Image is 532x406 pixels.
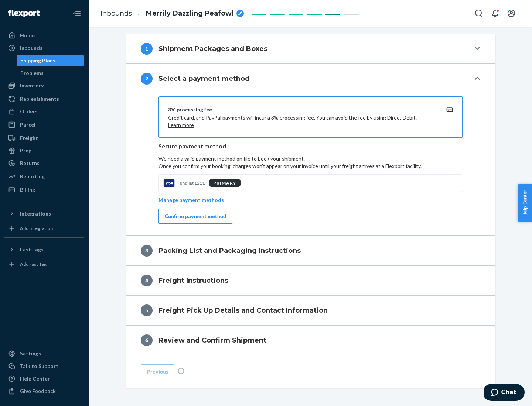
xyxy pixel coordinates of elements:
[8,10,40,17] img: Flexport logo
[4,119,84,131] a: Parcel
[4,373,84,385] a: Help Center
[20,362,58,370] div: Talk to Support
[20,375,50,382] div: Help Center
[4,80,84,92] a: Inventory
[20,388,56,395] div: Give Feedback
[158,74,250,83] h4: Select a payment method
[20,108,38,115] div: Orders
[4,258,84,270] a: Add Fast Tag
[17,67,85,79] a: Problems
[20,32,35,39] div: Home
[4,157,84,169] a: Returns
[126,236,495,265] button: 3Packing List and Packaging Instructions
[141,364,174,379] button: Previous
[20,95,59,103] div: Replenishments
[158,246,301,255] h4: Packing List and Packaging Instructions
[69,6,84,21] button: Close Navigation
[100,9,132,17] a: Inbounds
[20,147,31,154] div: Prep
[20,57,55,64] div: Shipping Plans
[168,106,436,113] div: 3% processing fee
[141,275,153,286] div: 4
[20,44,42,52] div: Inbounds
[4,208,84,220] button: Integrations
[4,42,84,54] a: Inbounds
[4,184,84,196] a: Billing
[141,43,153,55] div: 1
[168,114,436,129] p: Credit card, and PayPal payments will incur a 3% processing fee. You can avoid the fee by using D...
[180,180,205,186] p: ending 1211
[158,142,463,151] p: Secure payment method
[4,145,84,156] a: Prep
[168,121,194,129] button: Learn more
[4,93,84,105] a: Replenishments
[20,246,44,253] div: Fast Tags
[4,360,84,372] button: Talk to Support
[126,34,495,63] button: 1Shipment Packages and Boxes
[95,3,250,24] ol: breadcrumbs
[20,121,35,128] div: Parcel
[4,244,84,255] button: Fast Tags
[141,245,153,257] div: 3
[20,134,38,142] div: Freight
[20,210,51,217] div: Integrations
[126,296,495,325] button: 5Freight Pick Up Details and Contact Information
[4,30,84,41] a: Home
[4,171,84,182] a: Reporting
[518,184,532,222] button: Help Center
[146,9,233,18] span: Merrily Dazzling Peafowl
[158,209,232,224] button: Confirm payment method
[158,155,463,170] p: We need a valid payment method on file to book your shipment.
[4,385,84,397] button: Give Feedback
[165,213,226,220] div: Confirm payment method
[17,55,85,66] a: Shipping Plans
[484,384,525,402] iframe: Opens a widget where you can chat to one of our agents
[141,73,153,85] div: 2
[4,348,84,359] a: Settings
[158,336,266,345] h4: Review and Confirm Shipment
[158,162,463,170] p: Once you confirm your booking, charges won't appear on your invoice until your freight arrives at...
[126,326,495,355] button: 6Review and Confirm Shipment
[488,6,502,21] button: Open notifications
[209,179,241,187] div: PRIMARY
[20,69,44,77] div: Problems
[4,106,84,117] a: Orders
[471,6,486,21] button: Open Search Box
[158,196,224,204] p: Manage payment methods
[20,350,41,357] div: Settings
[141,304,153,316] div: 5
[20,173,45,180] div: Reporting
[20,82,44,89] div: Inventory
[126,64,495,93] button: 2Select a payment method
[126,266,495,295] button: 4Freight Instructions
[158,306,328,315] h4: Freight Pick Up Details and Contact Information
[20,186,35,193] div: Billing
[20,225,53,231] div: Add Integration
[4,132,84,144] a: Freight
[158,276,228,285] h4: Freight Instructions
[20,261,47,267] div: Add Fast Tag
[4,223,84,234] a: Add Integration
[20,159,40,167] div: Returns
[158,44,267,54] h4: Shipment Packages and Boxes
[504,6,519,21] button: Open account menu
[141,334,153,346] div: 6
